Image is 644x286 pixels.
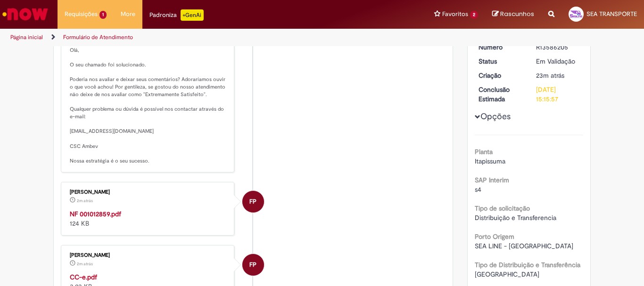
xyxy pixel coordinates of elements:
a: CC-e.pdf [70,273,97,281]
div: [DATE] 15:15:57 [536,85,580,104]
div: Em Validação [536,57,580,66]
span: Itapissuma [475,157,505,165]
b: Tipo de Distribuição e Transferência [475,261,580,269]
div: 01/10/2025 14:15:54 [536,71,580,80]
span: More [121,9,135,19]
span: FP [249,190,256,213]
div: Filipe Passos [242,191,264,212]
span: 23m atrás [536,71,564,80]
span: SEA LINE - [GEOGRAPHIC_DATA] [475,242,573,250]
img: ServiceNow [1,5,50,24]
div: Filipe Passos [242,254,264,276]
ul: Trilhas de página [7,29,422,46]
b: Tipo de solicitação [475,204,530,212]
b: SAP Interim [475,176,509,184]
a: Página inicial [10,33,43,41]
p: Olá, O seu chamado foi solucionado. Poderia nos avaliar e deixar seus comentários? Adoraríamos ou... [70,33,227,165]
span: [GEOGRAPHIC_DATA] [475,270,539,278]
dt: Número [471,42,529,52]
a: Formulário de Atendimento [63,33,133,41]
span: 1 [99,11,107,19]
time: 01/10/2025 14:36:31 [77,198,93,204]
dt: Criação [471,71,529,80]
div: [PERSON_NAME] [70,189,227,195]
span: FP [249,253,256,276]
span: Rascunhos [500,9,534,18]
span: s4 [475,185,481,194]
p: +GenAi [181,9,204,21]
span: Favoritos [442,9,468,19]
time: 01/10/2025 14:36:31 [77,261,93,267]
span: Distribuição e Transferencia [475,213,556,222]
a: Rascunhos [492,10,534,19]
span: 2m atrás [77,198,93,204]
b: Porto Origem [475,232,514,241]
div: R13586205 [536,42,580,52]
span: 2m atrás [77,261,93,267]
dt: Conclusão Estimada [471,85,529,104]
span: 2 [470,11,478,19]
b: Planta [475,147,493,156]
div: Padroniza [149,9,204,21]
time: 01/10/2025 14:15:54 [536,71,564,80]
span: SEA TRANSPORTE [586,10,637,18]
a: NF 001012859.pdf [70,210,121,218]
div: [PERSON_NAME] [70,253,227,258]
span: Requisições [65,9,98,19]
dt: Status [471,57,529,66]
div: 124 KB [70,209,227,228]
